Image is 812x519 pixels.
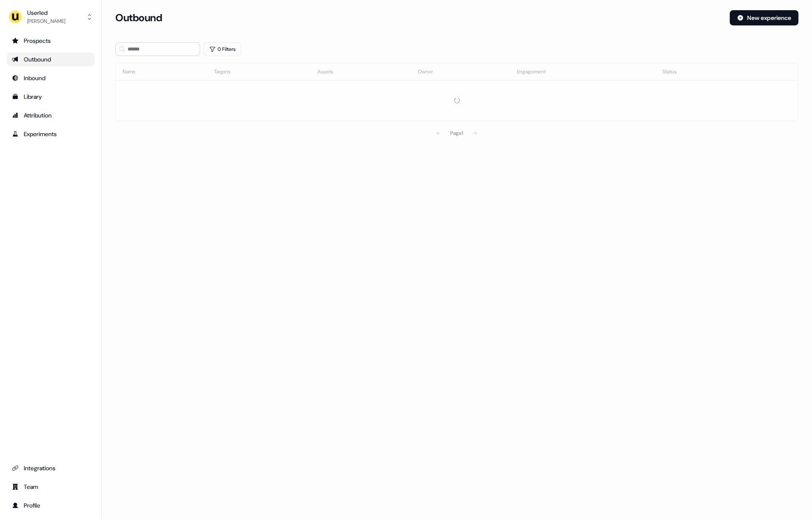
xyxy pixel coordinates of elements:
a: Go to outbound experience [7,53,95,66]
a: Go to attribution [7,109,95,122]
div: Experiments [12,130,89,138]
button: 0 Filters [204,42,241,56]
a: Go to prospects [7,34,95,47]
div: Prospects [12,36,89,45]
div: Userled [27,8,65,17]
div: Outbound [12,55,89,64]
h3: Outbound [115,11,162,24]
div: Team [12,483,89,491]
div: Profile [12,501,89,510]
div: [PERSON_NAME] [27,17,65,25]
div: Library [12,92,89,101]
a: Go to team [7,480,95,494]
div: Integrations [12,464,89,472]
div: Inbound [12,74,89,82]
a: Go to integrations [7,461,95,475]
a: Go to Inbound [7,71,95,85]
a: Go to experiments [7,127,95,141]
a: Go to templates [7,90,95,103]
button: New experience [730,10,798,25]
a: Go to profile [7,499,95,512]
button: Userled[PERSON_NAME] [7,7,95,27]
div: Attribution [12,111,89,120]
